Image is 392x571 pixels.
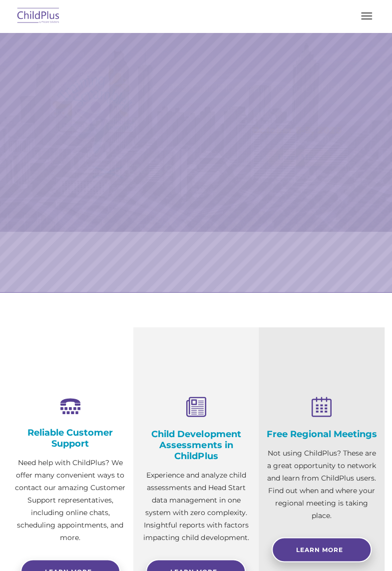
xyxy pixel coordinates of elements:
[296,546,343,554] span: Learn More
[141,429,252,462] h4: Child Development Assessments in ChildPlus
[266,429,377,440] h4: Free Regional Meetings
[15,427,126,449] h4: Reliable Customer Support
[266,447,377,522] p: Not using ChildPlus? These are a great opportunity to network and learn from ChildPlus users. Fin...
[266,149,331,166] a: Learn More
[15,4,62,28] img: ChildPlus by Procare Solutions
[15,457,126,544] p: Need help with ChildPlus? We offer many convenient ways to contact our amazing Customer Support r...
[272,537,372,562] a: Learn More
[141,469,252,544] p: Experience and analyze child assessments and Head Start data management in one system with zero c...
